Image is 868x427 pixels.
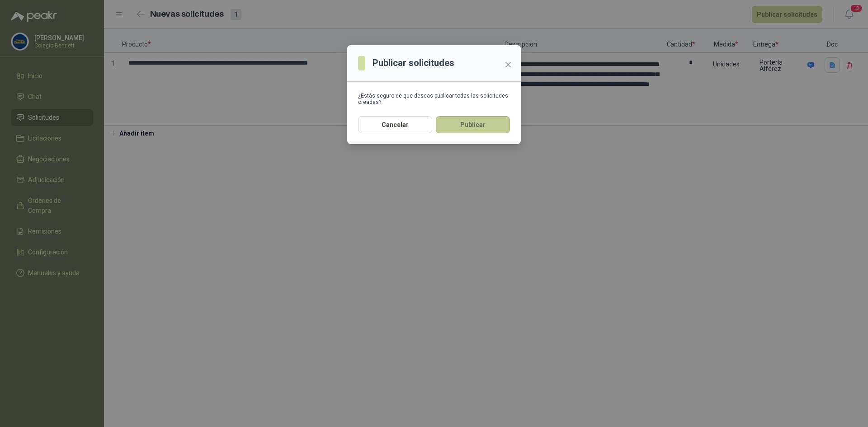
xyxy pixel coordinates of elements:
button: Publicar [436,116,510,133]
h3: Publicar solicitudes [373,56,454,70]
span: close [505,61,512,68]
button: Cancelar [358,116,432,133]
button: Close [501,57,515,72]
div: ¿Estás seguro de que deseas publicar todas las solicitudes creadas? [358,93,510,105]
